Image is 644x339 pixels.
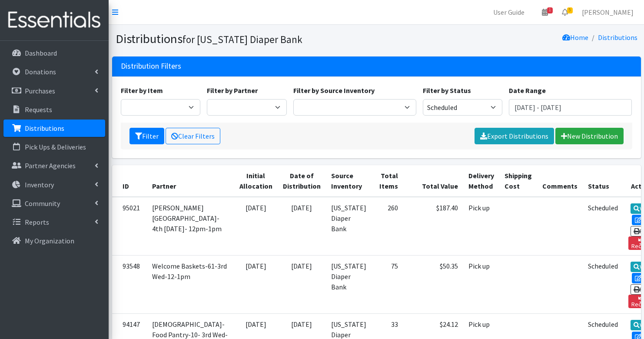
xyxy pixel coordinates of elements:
[234,255,278,313] td: [DATE]
[3,6,105,35] img: HumanEssentials
[326,197,372,256] td: [US_STATE] Diaper Bank
[326,255,372,313] td: [US_STATE] Diaper Bank
[3,101,105,118] a: Requests
[121,85,163,96] label: Filter by Item
[121,62,181,71] h3: Distribution Filters
[372,197,403,256] td: 260
[575,3,641,21] a: [PERSON_NAME]
[147,165,234,197] th: Partner
[555,128,624,144] a: New Distribution
[372,255,403,313] td: 75
[537,165,583,197] th: Comments
[293,85,375,96] label: Filter by Source Inventory
[166,128,220,144] a: Clear Filters
[509,99,632,116] input: January 1, 2011 - December 31, 2011
[562,33,588,42] a: Home
[116,31,373,47] h1: Distributions
[278,255,326,313] td: [DATE]
[25,143,86,151] p: Pick Ups & Deliveries
[207,85,258,96] label: Filter by Partner
[583,165,623,197] th: Status
[547,7,553,13] span: 1
[25,124,64,133] p: Distributions
[3,138,105,156] a: Pick Ups & Deliveries
[403,255,463,313] td: $50.35
[3,157,105,174] a: Partner Agencies
[3,195,105,212] a: Community
[567,7,573,13] span: 5
[25,199,60,208] p: Community
[3,232,105,249] a: My Organization
[423,85,471,96] label: Filter by Status
[3,120,105,137] a: Distributions
[598,33,637,42] a: Distributions
[475,128,554,144] a: Export Distributions
[3,44,105,62] a: Dashboard
[129,128,164,144] button: Filter
[463,165,499,197] th: Delivery Method
[535,3,555,21] a: 1
[25,67,56,76] p: Donations
[25,49,57,57] p: Dashboard
[463,255,499,313] td: Pick up
[403,197,463,256] td: $187.40
[112,255,147,313] td: 93548
[25,218,49,226] p: Reports
[3,82,105,100] a: Purchases
[326,165,372,197] th: Source Inventory
[372,165,403,197] th: Total Items
[25,86,55,95] p: Purchases
[147,255,234,313] td: Welcome Baskets-61-3rd Wed-12-1pm
[234,197,278,256] td: [DATE]
[25,161,76,170] p: Partner Agencies
[583,255,623,313] td: Scheduled
[555,3,575,21] a: 5
[183,33,302,46] small: for [US_STATE] Diaper Bank
[278,165,326,197] th: Date of Distribution
[486,3,531,21] a: User Guide
[499,165,537,197] th: Shipping Cost
[234,165,278,197] th: Initial Allocation
[463,197,499,256] td: Pick up
[583,197,623,256] td: Scheduled
[3,213,105,231] a: Reports
[509,85,546,96] label: Date Range
[25,236,74,245] p: My Organization
[25,180,54,189] p: Inventory
[3,176,105,193] a: Inventory
[278,197,326,256] td: [DATE]
[403,165,463,197] th: Total Value
[147,197,234,256] td: [PERSON_NAME][GEOGRAPHIC_DATA]- 4th [DATE]- 12pm-1pm
[3,63,105,80] a: Donations
[25,105,52,114] p: Requests
[112,165,147,197] th: ID
[112,197,147,256] td: 95021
